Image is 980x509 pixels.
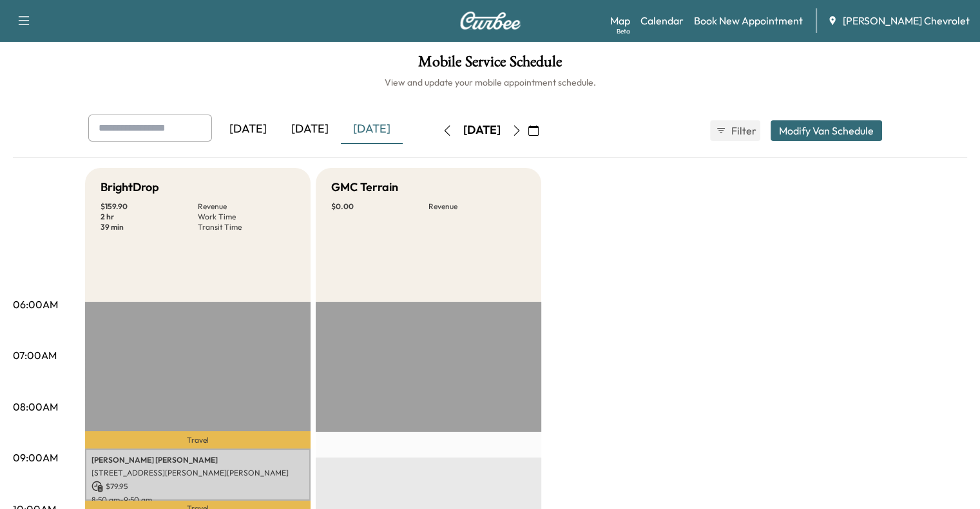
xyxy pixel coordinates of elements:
[13,347,57,363] p: 07:00AM
[279,115,341,144] div: [DATE]
[91,481,304,492] p: $ 79.95
[459,12,521,30] img: Curbee Logo
[13,54,967,76] h1: Mobile Service Schedule
[617,26,630,36] div: Beta
[91,468,304,478] p: [STREET_ADDRESS][PERSON_NAME][PERSON_NAME]
[843,13,970,28] span: [PERSON_NAME] Chevrolet
[91,455,304,465] p: [PERSON_NAME] [PERSON_NAME]
[771,120,882,141] button: Modify Van Schedule
[610,13,630,28] a: MapBeta
[13,297,58,312] p: 06:00AM
[710,120,760,141] button: Filter
[91,495,304,505] p: 8:50 am - 9:50 am
[428,201,526,212] p: Revenue
[198,212,295,222] p: Work Time
[198,222,295,232] p: Transit Time
[331,178,398,196] h5: GMC Terrain
[13,450,58,465] p: 09:00AM
[217,115,279,144] div: [DATE]
[85,431,311,449] p: Travel
[640,13,684,28] a: Calendar
[331,201,428,212] p: $ 0.00
[694,13,803,28] a: Book New Appointment
[13,76,967,89] h6: View and update your mobile appointment schedule.
[101,212,198,222] p: 2 hr
[463,122,501,138] div: [DATE]
[101,178,159,196] h5: BrightDrop
[13,399,58,414] p: 08:00AM
[731,123,754,138] span: Filter
[101,201,198,212] p: $ 159.90
[341,115,403,144] div: [DATE]
[101,222,198,232] p: 39 min
[198,201,295,212] p: Revenue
